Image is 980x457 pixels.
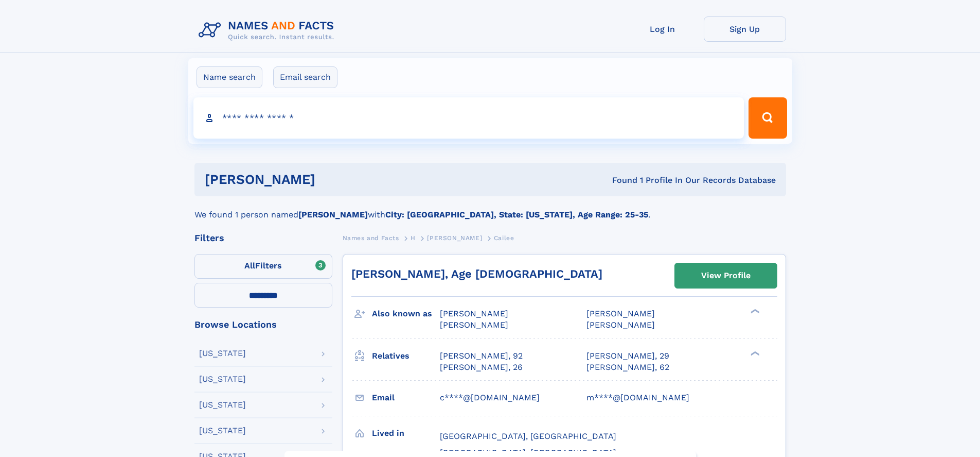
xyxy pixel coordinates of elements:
[343,231,399,244] a: Names and Facts
[194,233,332,243] div: Filters
[244,261,255,270] span: All
[205,173,464,186] h1: [PERSON_NAME]
[586,350,669,362] a: [PERSON_NAME], 29
[193,97,744,139] input: search input
[440,320,508,330] span: [PERSON_NAME]
[440,309,508,318] span: [PERSON_NAME]
[440,362,523,373] a: [PERSON_NAME], 26
[351,267,602,280] a: [PERSON_NAME], Age [DEMOGRAPHIC_DATA]
[704,16,786,42] a: Sign Up
[427,231,482,244] a: [PERSON_NAME]
[586,362,669,373] a: [PERSON_NAME], 62
[372,389,440,407] h3: Email
[748,350,760,357] div: ❯
[411,234,416,242] span: H
[199,427,246,435] div: [US_STATE]
[298,210,368,219] b: [PERSON_NAME]
[199,349,246,358] div: [US_STATE]
[748,308,760,315] div: ❯
[494,234,514,242] span: Cailee
[194,196,786,221] div: We found 1 person named with .
[701,264,751,287] div: View Profile
[586,309,655,318] span: [PERSON_NAME]
[749,97,787,139] button: Search Button
[675,263,777,288] a: View Profile
[586,320,655,330] span: [PERSON_NAME]
[194,254,332,279] label: Filters
[464,175,776,186] div: Found 1 Profile In Our Records Database
[372,425,440,442] h3: Lived in
[199,401,246,409] div: [US_STATE]
[440,431,616,441] span: [GEOGRAPHIC_DATA], [GEOGRAPHIC_DATA]
[621,16,704,42] a: Log In
[427,234,482,242] span: [PERSON_NAME]
[411,231,416,244] a: H
[385,210,648,219] b: City: [GEOGRAPHIC_DATA], State: [US_STATE], Age Range: 25-35
[273,66,337,88] label: Email search
[372,347,440,365] h3: Relatives
[197,66,262,88] label: Name search
[194,320,332,329] div: Browse Locations
[372,305,440,323] h3: Also known as
[440,350,523,362] a: [PERSON_NAME], 92
[199,375,246,383] div: [US_STATE]
[194,16,343,44] img: Logo Names and Facts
